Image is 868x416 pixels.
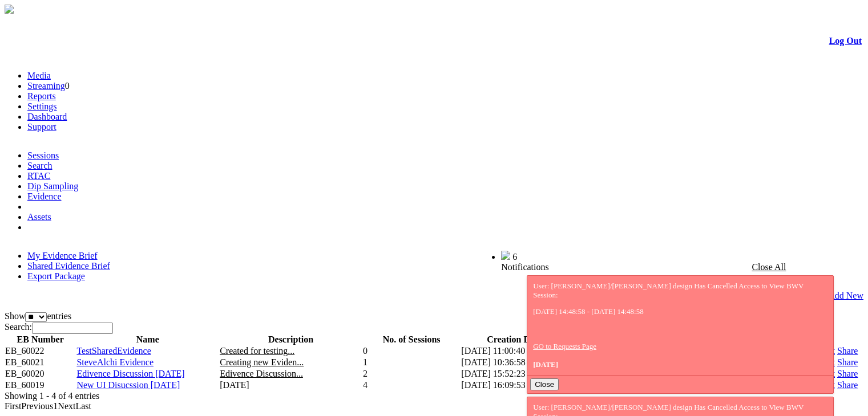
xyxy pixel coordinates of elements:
span: Created for testing... [220,346,294,356]
span: Creating new Eviden... [220,357,304,367]
span: 0 [65,81,70,91]
span: 6 [512,252,517,262]
a: Media [27,71,51,80]
input: Search: [32,323,113,334]
div: Showing 1 - 4 of 4 entries [5,391,863,401]
a: Edivence Discussion [DATE] [76,369,184,378]
td: EB_60021 [5,357,76,368]
th: Description: activate to sort column ascending [219,334,362,345]
a: Log Out [829,36,862,46]
a: RTAC [27,171,50,181]
a: TestSharedEvidence [76,346,151,356]
a: Sessions [27,150,59,160]
a: Dashboard [27,112,67,121]
a: Share [837,357,858,367]
a: Settings [27,101,57,111]
a: SteveAlchi Evidence [76,357,154,367]
a: Close All [752,262,786,272]
label: Show entries [5,311,71,321]
span: Welcome, Nav Alchi design (Administrator) [347,251,478,260]
p: [DATE] 14:48:58 - [DATE] 14:48:58 [533,307,827,316]
a: Add New [828,291,863,301]
span: Edivence Discussion... [220,369,303,378]
button: Close [530,378,559,390]
th: Name: activate to sort column ascending [76,334,219,345]
td: EB_60020 [5,368,76,380]
th: EB Number: activate to sort column ascending [5,334,76,345]
div: Notifications [501,262,839,272]
a: Streaming [27,81,65,91]
a: Dip Sampling [27,181,78,191]
a: Reports [27,91,56,101]
img: bell25.png [501,251,510,260]
a: Shared Evidence Brief [27,261,110,271]
a: GO to Requests Page [533,342,596,350]
a: Assets [27,212,51,222]
a: 1 [53,401,58,411]
a: New UI Disucssion [DATE] [76,380,180,390]
img: arrow-3.png [5,5,14,14]
a: Search [27,161,53,170]
a: Previous [21,401,53,411]
a: My Evidence Brief [27,251,98,260]
select: Showentries [25,312,47,322]
td: EB_60019 [5,380,76,391]
label: Search: [5,322,113,332]
a: First [5,401,21,411]
div: User: [PERSON_NAME]/[PERSON_NAME] design Has Cancelled Access to View BWV Session: [533,282,827,369]
a: Share [837,380,858,390]
a: Evidence [27,191,62,201]
a: Export Package [27,271,85,281]
td: EB_60022 [5,345,76,357]
a: Share [837,346,858,356]
a: Share [837,369,858,378]
span: [DATE] [220,380,249,390]
span: [DATE] [533,360,558,369]
a: Next [58,401,75,411]
a: Support [27,122,56,132]
a: Last [75,401,91,411]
